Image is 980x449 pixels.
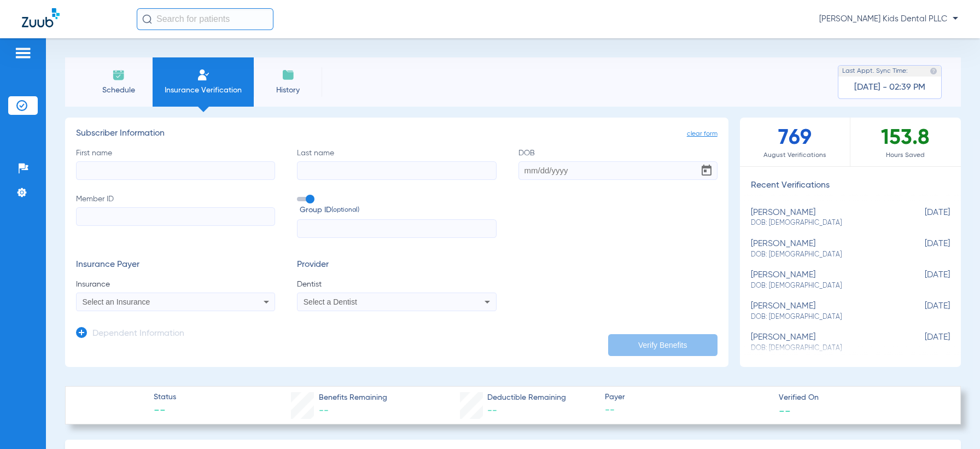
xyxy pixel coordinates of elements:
[842,66,908,77] span: Last Appt. Sync Time:
[137,8,273,30] input: Search for patients
[605,392,769,403] span: Payer
[696,160,717,182] button: Open calendar
[76,260,275,271] h3: Insurance Payer
[751,312,895,322] span: DOB: [DEMOGRAPHIC_DATA]
[925,396,980,449] iframe: Chat Widget
[930,67,937,75] img: last sync help info
[154,392,176,403] span: Status
[751,239,895,259] div: [PERSON_NAME]
[282,68,295,81] img: History
[92,85,144,96] span: Schedule
[779,405,791,416] span: --
[76,279,275,290] span: Insurance
[518,161,717,180] input: DOBOpen calendar
[487,392,566,404] span: Deductible Remaining
[895,239,950,259] span: [DATE]
[850,118,961,166] div: 153.8
[854,82,925,93] span: [DATE] - 02:39 PM
[740,150,850,161] span: August Verifications
[142,14,152,24] img: Search Icon
[319,406,329,416] span: --
[300,205,496,216] span: Group ID
[518,148,717,180] label: DOB
[751,270,895,290] div: [PERSON_NAME]
[605,404,769,417] span: --
[22,8,60,27] img: Zuub Logo
[740,118,850,166] div: 769
[751,301,895,322] div: [PERSON_NAME]
[850,150,961,161] span: Hours Saved
[751,208,895,228] div: [PERSON_NAME]
[487,406,497,416] span: --
[751,250,895,260] span: DOB: [DEMOGRAPHIC_DATA]
[197,68,210,81] img: Manual Insurance Verification
[297,260,496,271] h3: Provider
[76,161,275,180] input: First name
[76,129,717,139] h3: Subscriber Information
[751,218,895,228] span: DOB: [DEMOGRAPHIC_DATA]
[687,129,717,139] span: clear form
[14,46,32,60] img: hamburger-icon
[112,68,125,81] img: Schedule
[76,194,275,238] label: Member ID
[297,161,496,180] input: Last name
[895,301,950,322] span: [DATE]
[83,298,150,306] span: Select an Insurance
[161,85,246,96] span: Insurance Verification
[751,333,895,353] div: [PERSON_NAME]
[319,392,387,404] span: Benefits Remaining
[92,329,184,340] h3: Dependent Information
[76,148,275,180] label: First name
[819,14,958,25] span: [PERSON_NAME] Kids Dental PLLC
[297,279,496,290] span: Dentist
[304,298,357,306] span: Select a Dentist
[751,281,895,291] span: DOB: [DEMOGRAPHIC_DATA]
[895,270,950,290] span: [DATE]
[895,333,950,353] span: [DATE]
[297,148,496,180] label: Last name
[154,404,176,419] span: --
[895,208,950,228] span: [DATE]
[608,334,717,356] button: Verify Benefits
[76,207,275,226] input: Member ID
[740,180,961,191] h3: Recent Verifications
[779,392,943,404] span: Verified On
[262,85,314,96] span: History
[331,205,359,216] small: (optional)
